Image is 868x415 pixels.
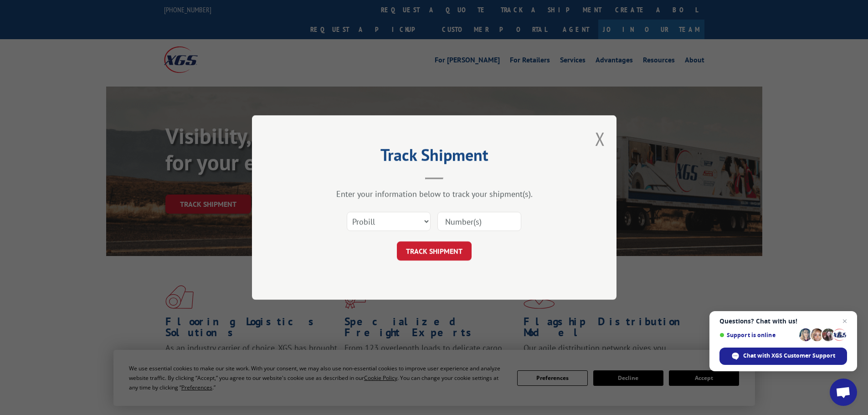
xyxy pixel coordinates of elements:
[298,149,571,166] h2: Track Shipment
[595,127,605,151] button: Close modal
[397,241,472,261] button: TRACK SHIPMENT
[743,352,835,360] span: Chat with XGS Customer Support
[719,348,847,365] div: Chat with XGS Customer Support
[830,379,857,406] div: Open chat
[719,318,847,325] span: Questions? Chat with us!
[298,189,571,199] div: Enter your information below to track your shipment(s).
[719,332,796,338] span: Support is online
[437,212,521,231] input: Number(s)
[839,316,850,327] span: Close chat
